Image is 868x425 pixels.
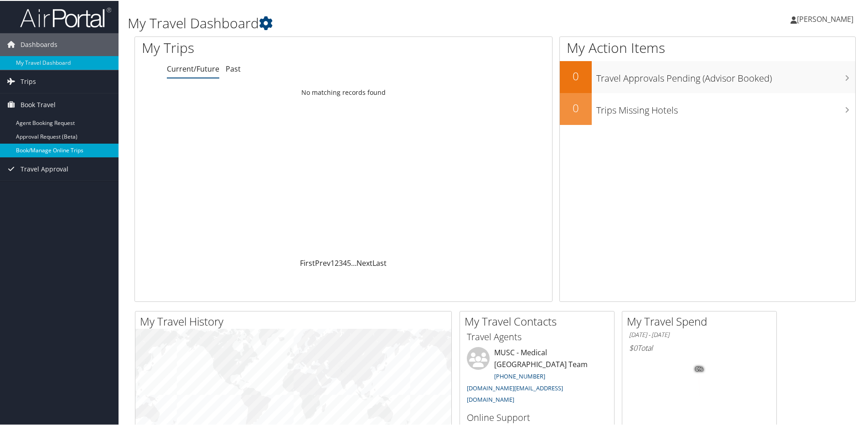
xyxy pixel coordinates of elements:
[629,342,637,352] span: $0
[560,92,855,124] a: 0Trips Missing Hotels
[629,342,770,352] h6: Total
[467,330,607,342] h3: Travel Agents
[315,257,331,267] a: Prev
[21,32,57,55] span: Dashboards
[20,6,111,27] img: airportal-logo.png
[335,257,339,267] a: 2
[467,383,563,403] a: [DOMAIN_NAME][EMAIL_ADDRESS][DOMAIN_NAME]
[226,63,241,73] a: Past
[560,37,855,57] h1: My Action Items
[21,157,68,180] span: Travel Approval
[372,257,387,267] a: Last
[300,257,315,267] a: First
[339,257,343,267] a: 3
[627,313,776,328] h2: My Travel Spend
[21,93,56,115] span: Book Travel
[494,371,545,379] a: [PHONE_NUMBER]
[331,257,335,267] a: 1
[347,257,351,267] a: 5
[596,67,855,84] h3: Travel Approvals Pending (Advisor Booked)
[560,60,855,92] a: 0Travel Approvals Pending (Advisor Booked)
[21,69,36,92] span: Trips
[629,330,770,338] h6: [DATE] - [DATE]
[560,99,592,115] h2: 0
[560,67,592,83] h2: 0
[135,83,552,100] td: No matching records found
[462,346,612,407] li: MUSC - Medical [GEOGRAPHIC_DATA] Team
[167,63,219,73] a: Current/Future
[790,5,863,32] a: [PERSON_NAME]
[356,257,372,267] a: Next
[351,257,356,267] span: …
[797,13,853,23] span: [PERSON_NAME]
[467,410,607,423] h3: Online Support
[142,37,372,57] h1: My Trips
[343,257,347,267] a: 4
[696,366,703,371] tspan: 0%
[596,98,855,116] h3: Trips Missing Hotels
[465,313,614,328] h2: My Travel Contacts
[128,13,618,32] h1: My Travel Dashboard
[140,313,451,328] h2: My Travel History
